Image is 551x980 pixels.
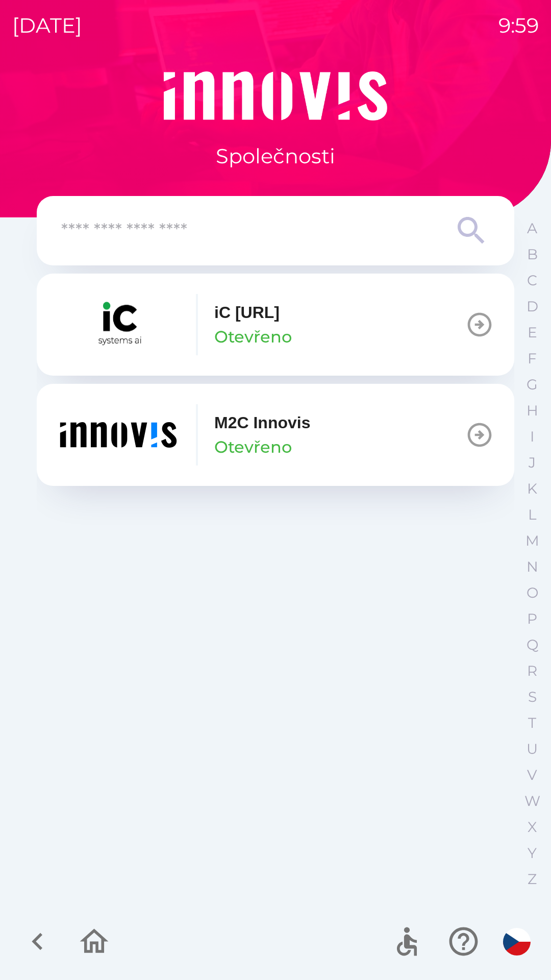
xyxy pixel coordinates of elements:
button: W [519,788,545,814]
button: U [519,736,545,762]
p: S [528,688,537,706]
button: N [519,554,545,580]
button: Z [519,866,545,892]
button: A [519,215,545,241]
button: P [519,606,545,632]
p: M [525,532,539,550]
button: M [519,528,545,554]
button: S [519,684,545,710]
p: K [527,480,537,498]
button: E [519,320,545,346]
p: B [527,246,538,263]
p: J [529,454,536,472]
p: Otevřeno [214,435,292,459]
p: W [524,792,540,810]
img: cs flag [503,928,531,955]
button: M2C InnovisOtevřeno [37,384,514,486]
p: P [527,610,537,628]
p: I [530,428,534,446]
img: ef454dd6-c04b-4b09-86fc-253a1223f7b7.png [57,404,180,465]
button: Q [519,632,545,658]
p: iC [URL] [214,300,280,325]
img: Logo [37,71,514,120]
p: Otevřeno [214,325,292,349]
p: F [528,350,537,367]
p: Y [528,844,537,862]
p: O [527,584,538,602]
button: K [519,476,545,502]
button: C [519,267,545,293]
p: M2C Innovis [214,410,310,435]
button: J [519,450,545,476]
img: 0b57a2db-d8c2-416d-bc33-8ae43c84d9d8.png [57,294,180,355]
p: A [527,219,537,237]
p: G [527,376,538,394]
p: N [527,558,538,576]
button: O [519,580,545,606]
button: X [519,814,545,840]
p: C [527,272,537,289]
p: [DATE] [12,10,82,41]
button: B [519,241,545,267]
button: iC [URL]Otevřeno [37,274,514,376]
p: R [527,662,537,680]
button: F [519,346,545,372]
p: Q [527,636,538,654]
button: G [519,372,545,398]
button: I [519,424,545,450]
p: E [528,324,537,341]
button: H [519,398,545,424]
p: V [527,766,537,784]
p: Z [528,870,537,888]
button: Y [519,840,545,866]
p: U [527,740,538,758]
p: 9:59 [498,10,539,41]
p: H [527,402,538,420]
button: D [519,293,545,320]
p: Společnosti [216,141,335,171]
button: L [519,502,545,528]
button: R [519,658,545,684]
button: T [519,710,545,736]
button: V [519,762,545,788]
p: D [527,298,538,315]
p: T [528,714,536,732]
p: L [528,506,536,524]
p: X [528,818,537,836]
